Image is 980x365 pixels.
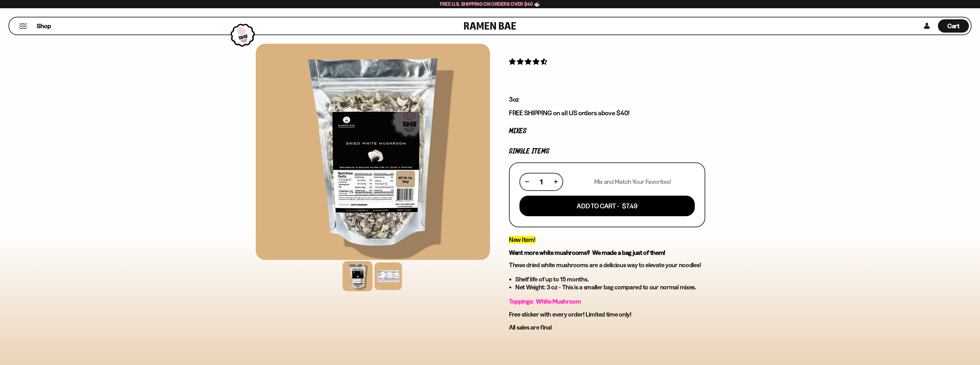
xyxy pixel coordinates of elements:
button: Mobile Menu Trigger [19,23,27,29]
span: Toppings: White Mushroom [509,298,581,305]
p: FREE SHIPPING on all US orders above $40! [509,109,705,117]
button: Add To Cart - $7.49 [519,196,695,216]
span: 4.53 stars [509,58,549,66]
span: Cart [947,22,960,30]
li: Shelf life of up to 15 months. [515,275,705,283]
span: Shop [37,22,51,30]
p: Single Items [509,148,705,154]
p: These dried white mushrooms are a delicious way to elevate your noodles! [509,261,705,269]
a: Shop [37,19,51,33]
strong: Want more white mushrooms? We made a bag just of them! [509,249,665,256]
span: Free U.S. Shipping on Orders over $40 🍜 [440,1,540,7]
p: All sales are final [509,324,705,331]
span: Free sticker with every order! Limited time only! [509,311,631,318]
span: 1 [540,178,543,186]
p: Mixes [509,128,705,134]
span: New Item! [509,236,535,243]
div: Cart [938,17,969,35]
li: Net Weight: 3 oz - This is a smaller bag compared to our normal mixes. [515,283,705,291]
p: Mix and Match Your Favorites! [594,178,671,186]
